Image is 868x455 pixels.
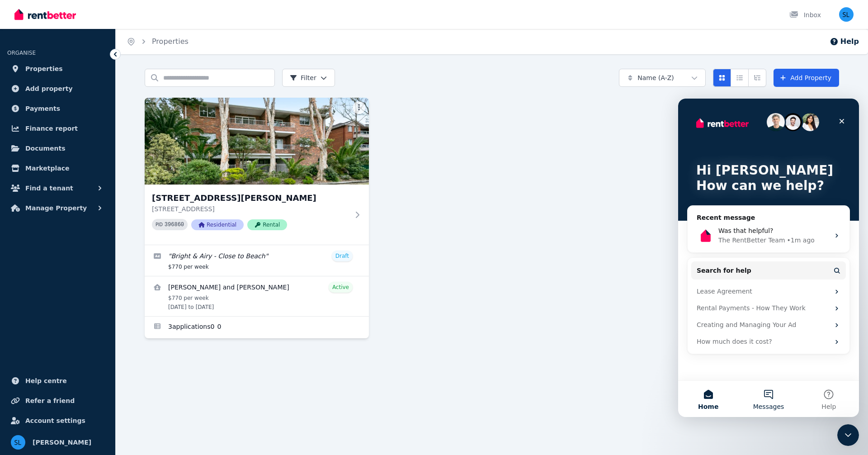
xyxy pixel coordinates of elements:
a: Properties [152,37,189,46]
span: Properties [25,63,63,74]
a: Finance report [7,119,108,137]
span: Refer a friend [25,395,75,406]
a: Applications for Unit 5, 77-79 Elouera Rd, Cronulla [145,317,369,338]
a: Properties [7,60,108,78]
span: [PERSON_NAME] [33,437,91,448]
span: Add property [25,83,73,94]
span: Rental [247,219,287,230]
h3: [STREET_ADDRESS][PERSON_NAME] [152,192,349,204]
img: RentBetter [14,8,76,21]
button: Help [830,36,859,47]
a: Refer a friend [7,392,108,410]
button: Card view [713,69,731,87]
a: Add property [7,80,108,98]
a: Edit listing: Bright & Airy - Close to Beach [145,245,369,276]
span: Manage Property [25,203,87,213]
span: Finance report [25,123,78,134]
a: Marketplace [7,159,108,177]
iframe: Intercom live chat [678,99,859,417]
nav: Breadcrumb [116,29,199,54]
span: Documents [25,143,66,154]
span: Payments [25,103,60,114]
span: Marketplace [25,163,69,174]
span: Filter [290,73,316,82]
small: PID [156,222,163,227]
img: Steve Langton [839,7,854,22]
a: Payments [7,100,108,118]
a: Unit 5, 77-79 Elouera Rd, Cronulla[STREET_ADDRESS][PERSON_NAME][STREET_ADDRESS]PID 396860Resident... [145,98,369,245]
button: Find a tenant [7,179,108,197]
code: 396860 [165,222,184,228]
button: More options [353,101,365,114]
button: Compact list view [731,69,749,87]
a: Documents [7,139,108,157]
button: Expanded list view [748,69,766,87]
span: Residential [191,219,244,230]
iframe: Intercom live chat [837,424,859,446]
button: Manage Property [7,199,108,217]
a: View details for Brooke Barclay and Phoebe Chambers [145,276,369,316]
div: View options [713,69,766,87]
span: ORGANISE [7,50,36,56]
span: Account settings [25,415,85,426]
a: Account settings [7,412,108,430]
button: Name (A-Z) [619,69,706,87]
img: Steve Langton [11,435,25,450]
img: Unit 5, 77-79 Elouera Rd, Cronulla [145,98,369,185]
div: Inbox [789,10,821,19]
p: [STREET_ADDRESS] [152,204,349,213]
button: Filter [282,69,335,87]
span: Name (A-Z) [637,73,674,82]
a: Add Property [774,69,839,87]
span: Help centre [25,375,67,386]
span: Find a tenant [25,183,73,194]
a: Help centre [7,372,108,390]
